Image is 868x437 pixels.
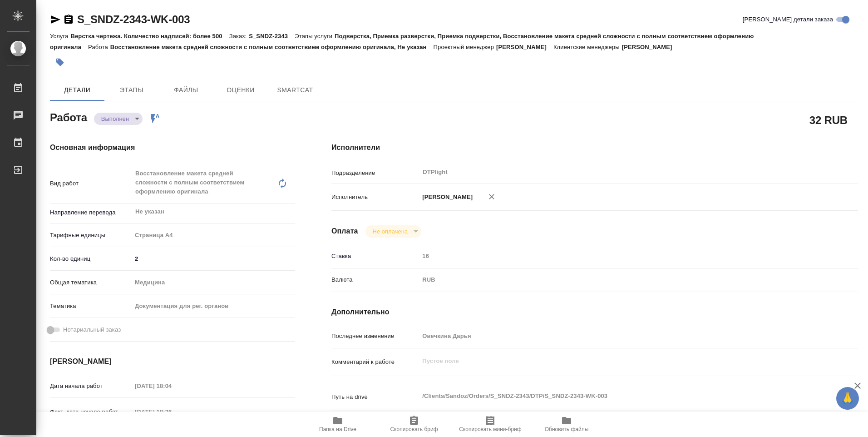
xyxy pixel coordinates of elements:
[99,115,132,123] button: Выполнен
[295,33,335,40] p: Этапы услуги
[50,33,70,40] p: Услуга
[331,275,419,284] p: Валюта
[50,142,295,153] h4: Основная информация
[419,193,473,202] p: [PERSON_NAME]
[273,84,317,96] span: SmartCat
[219,84,262,96] span: Оценки
[50,109,87,125] h2: Работа
[164,84,208,96] span: Файлы
[132,228,295,243] div: Страница А4
[553,44,622,50] p: Клиентские менеджеры
[50,382,132,391] p: Дата начала работ
[132,275,295,290] div: Медицина
[545,426,589,432] span: Обновить файлы
[840,389,855,408] span: 🙏
[50,254,132,263] p: Кол-во единиц
[94,113,143,125] div: Выполнен
[50,14,61,25] button: Скопировать ссылку для ЯМессенджера
[419,388,814,404] textarea: /Clients/Sandoz/Orders/S_SNDZ-2343/DTP/S_SNDZ-2343-WK-003
[300,412,376,437] button: Папка на Drive
[331,307,858,318] h4: Дополнительно
[50,208,132,217] p: Направление перевода
[419,272,814,288] div: RUB
[331,392,419,402] p: Путь на drive
[365,225,421,238] div: Выполнен
[110,84,153,96] span: Этапы
[370,228,410,235] button: Не оплачена
[88,44,110,50] p: Работа
[249,33,295,40] p: S_SNDZ-2343
[331,252,419,261] p: Ставка
[331,358,419,367] p: Комментарий к работе
[331,226,358,237] h4: Оплата
[496,44,553,50] p: [PERSON_NAME]
[50,52,70,72] button: Добавить тэг
[331,169,419,178] p: Подразделение
[331,142,858,153] h4: Исполнители
[459,426,521,432] span: Скопировать мини-бриф
[50,302,132,311] p: Тематика
[63,14,74,25] button: Скопировать ссылку
[319,426,356,432] span: Папка на Drive
[376,412,452,437] button: Скопировать бриф
[622,44,679,50] p: [PERSON_NAME]
[229,33,249,40] p: Заказ:
[390,426,438,432] span: Скопировать бриф
[331,332,419,341] p: Последнее изменение
[331,193,419,202] p: Исполнитель
[63,325,121,334] span: Нотариальный заказ
[132,405,211,418] input: Пустое поле
[132,298,295,314] div: Документация для рег. органов
[55,84,99,96] span: Детали
[132,252,295,265] input: ✎ Введи что-нибудь
[77,13,190,25] a: S_SNDZ-2343-WK-003
[482,187,502,207] button: Удалить исполнителя
[110,44,434,50] p: Восстановление макета средней сложности с полным соответствием оформлению оригинала, Не указан
[50,179,132,188] p: Вид работ
[452,412,528,437] button: Скопировать мини-бриф
[70,33,229,40] p: Верстка чертежа. Количество надписей: более 500
[50,356,295,367] h4: [PERSON_NAME]
[434,44,496,50] p: Проектный менеджер
[132,379,211,392] input: Пустое поле
[50,33,754,50] p: Подверстка, Приемка разверстки, Приемка подверстки, Восстановление макета средней сложности с пол...
[836,387,859,410] button: 🙏
[419,329,814,343] input: Пустое поле
[50,231,132,240] p: Тарифные единицы
[528,412,605,437] button: Обновить файлы
[743,15,833,24] span: [PERSON_NAME] детали заказа
[50,278,132,287] p: Общая тематика
[809,112,848,128] h2: 32 RUB
[419,249,814,263] input: Пустое поле
[50,407,132,417] p: Факт. дата начала работ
